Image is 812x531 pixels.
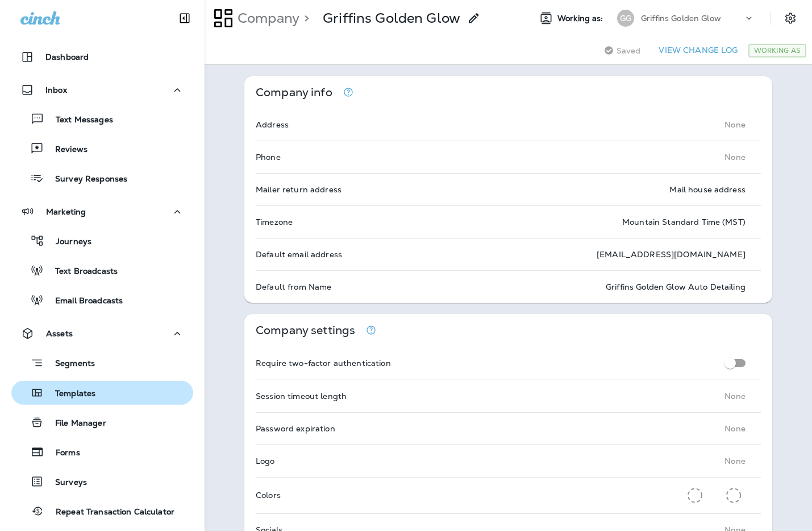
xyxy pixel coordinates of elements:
[233,10,299,27] p: Company
[256,88,332,97] p: Company info
[11,137,193,160] button: Reviews
[780,8,801,28] button: Settings
[724,120,746,129] p: None
[256,359,391,368] p: Require two-factor authentication
[44,478,87,488] p: Surveys
[44,237,91,248] p: Journeys
[256,250,342,259] p: Default email address
[11,288,193,312] button: Email Broadcasts
[722,483,746,508] button: Secondary Color
[11,322,193,345] button: Assets
[299,10,309,27] p: >
[44,266,118,277] p: Text Broadcasts
[11,200,193,223] button: Marketing
[724,153,746,162] p: None
[44,359,95,370] p: Segments
[748,44,806,57] div: Working As
[622,217,746,227] p: Mountain Standard Time (MST)
[256,185,342,194] p: Mailer return address
[641,14,721,23] p: Griffins Golden Glow
[256,282,331,291] p: Default from Name
[11,107,193,131] button: Text Messages
[11,166,193,190] button: Survey Responses
[256,153,281,162] p: Phone
[617,10,634,27] div: GG
[45,52,89,61] p: Dashboard
[11,46,193,68] button: Dashboard
[11,381,193,405] button: Templates
[724,424,746,433] p: None
[44,145,88,155] p: Reviews
[11,499,193,523] button: Repeat Transaction Calculator
[11,258,193,282] button: Text Broadcasts
[44,418,106,429] p: File Manager
[654,42,742,59] button: View Change Log
[44,174,127,185] p: Survey Responses
[683,483,707,508] button: Primary Color
[256,424,335,433] p: Password expiration
[256,491,281,500] p: Colors
[606,282,746,291] p: Griffins Golden Glow Auto Detailing
[11,410,193,434] button: File Manager
[11,351,193,375] button: Segments
[557,14,606,23] span: Working as:
[44,389,95,400] p: Templates
[256,217,293,227] p: Timezone
[11,470,193,493] button: Surveys
[169,7,201,30] button: Collapse Sidebar
[724,392,746,401] p: None
[256,120,289,129] p: Address
[724,456,746,466] p: None
[256,326,355,335] p: Company settings
[44,296,123,307] p: Email Broadcasts
[617,46,641,55] span: Saved
[11,440,193,464] button: Forms
[597,250,746,259] p: [EMAIL_ADDRESS][DOMAIN_NAME]
[44,507,174,518] p: Repeat Transaction Calculator
[46,207,86,216] p: Marketing
[256,456,275,466] p: Logo
[44,115,113,126] p: Text Messages
[44,448,80,459] p: Forms
[46,329,73,338] p: Assets
[323,10,460,27] p: Griffins Golden Glow
[11,229,193,253] button: Journeys
[45,85,67,94] p: Inbox
[11,79,193,101] button: Inbox
[256,392,347,401] p: Session timeout length
[669,185,746,194] p: Mail house address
